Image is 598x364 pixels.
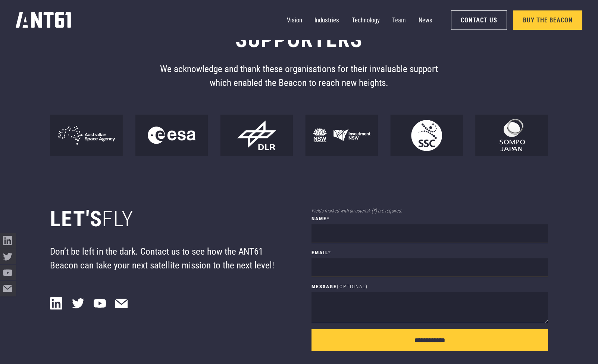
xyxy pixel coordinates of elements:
label: name [311,215,548,223]
a: Buy the Beacon [513,10,583,30]
a: Vision [287,12,302,28]
label: Email [311,249,548,256]
form: Wf Form Contact Form [311,215,548,351]
a: home [16,10,71,31]
p: We acknowledge and thank these organisations for their invaluable support which enabled the Beaco... [150,62,448,90]
img: Australian Space Agency [50,115,123,156]
a: Industries [314,12,339,28]
img: Sompo Japan [475,115,548,156]
em: Fields marked with an asterisk ( ) are required. [311,208,402,214]
label: Message [311,283,548,290]
a: News [419,12,432,28]
a: Technology [352,12,380,28]
span: fly [102,206,134,231]
img: European Space Agency [135,115,208,156]
p: Don’t be left in the dark. Contact us to see how the ANT61 Beacon can take your next satellite mi... [50,245,287,273]
span: (Optional) [337,284,368,289]
a: Team [392,12,406,28]
img: DLR [220,115,293,156]
a: Contact Us [451,10,507,30]
h3: Let's [50,206,287,232]
img: NSW Government Investment NSW [305,115,378,156]
img: SSC [390,115,463,156]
